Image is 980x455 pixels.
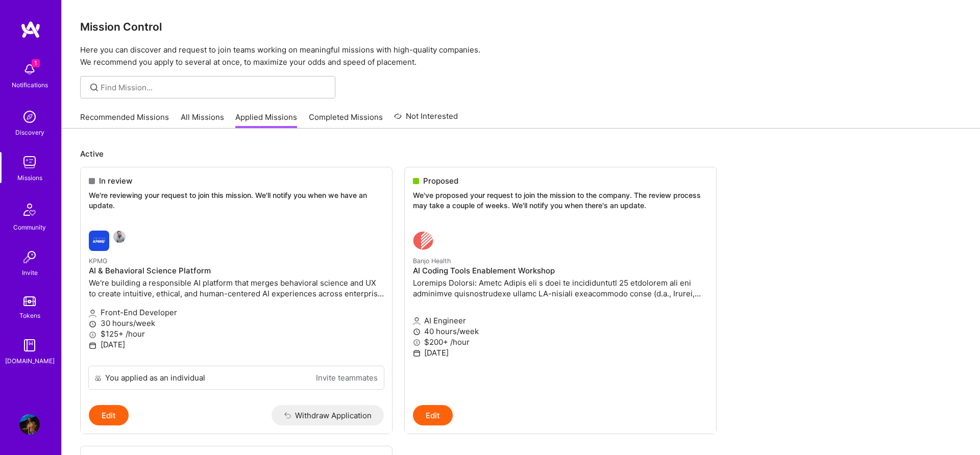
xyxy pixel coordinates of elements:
[413,339,421,346] i: icon MoneyGray
[105,372,205,383] div: You applied as an individual
[89,331,96,339] i: icon MoneyGray
[272,405,384,425] button: Withdraw Application
[88,82,100,93] i: icon SearchGrey
[413,315,708,326] p: AI Engineer
[12,80,48,90] div: Notifications
[413,317,421,325] i: icon Applicant
[23,296,36,306] img: tokens
[423,175,458,186] span: Proposed
[32,59,40,67] span: 1
[19,414,40,435] img: User Avatar
[89,266,384,275] h4: AI & Behavioral Science Platform
[394,110,458,129] a: Not Interested
[81,222,392,366] a: KPMG company logoRyan DoddKPMGAI & Behavioral Science PlatformWe're building a responsible AI pla...
[13,222,46,233] div: Community
[19,247,40,267] img: Invite
[413,190,708,210] p: We've proposed your request to join the mission to the company. The review process may take a cou...
[413,277,708,299] p: Loremips Dolorsi: Ametc Adipis eli s doei te incididuntutl 25 etdolorem ali eni adminimve quisnos...
[80,44,962,68] p: Here you can discover and request to join teams working on meaningful missions with high-quality ...
[413,257,451,265] small: Banjo Health
[405,222,716,405] a: Banjo Health company logoBanjo HealthAI Coding Tools Enablement WorkshopLoremips Dolorsi: Ametc A...
[17,172,42,183] div: Missions
[17,414,42,435] a: User Avatar
[99,175,132,186] span: In review
[89,231,109,251] img: KPMG company logo
[80,112,169,129] a: Recommended Missions
[20,20,41,39] img: logo
[413,337,708,347] p: $200+ /hour
[181,112,224,129] a: All Missions
[89,328,384,339] p: $125+ /hour
[22,267,38,278] div: Invite
[113,231,126,243] img: Ryan Dodd
[89,307,384,318] p: Front-End Developer
[413,231,433,251] img: Banjo Health company logo
[413,405,453,425] button: Edit
[89,318,384,328] p: 30 hours/week
[89,339,384,350] p: [DATE]
[80,148,962,159] p: Active
[89,257,107,265] small: KPMG
[89,310,96,317] i: icon Applicant
[19,335,40,356] img: guide book
[316,372,378,383] a: Invite teammates
[89,190,384,210] p: We're reviewing your request to join this mission. We'll notify you when we have an update.
[101,82,328,93] input: Find Mission...
[89,320,96,328] i: icon Clock
[5,356,55,366] div: [DOMAIN_NAME]
[19,107,40,127] img: discovery
[89,405,129,425] button: Edit
[15,127,44,138] div: Discovery
[413,326,708,337] p: 40 hours/week
[19,310,40,321] div: Tokens
[413,328,421,336] i: icon Clock
[17,197,42,222] img: Community
[89,342,96,349] i: icon Calendar
[309,112,383,129] a: Completed Missions
[19,59,40,80] img: bell
[80,20,962,33] h3: Mission Control
[413,349,421,357] i: icon Calendar
[235,112,297,129] a: Applied Missions
[19,152,40,172] img: teamwork
[89,277,384,299] p: We're building a responsible AI platform that merges behavioral science and UX to create intuitiv...
[413,347,708,358] p: [DATE]
[413,266,708,275] h4: AI Coding Tools Enablement Workshop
